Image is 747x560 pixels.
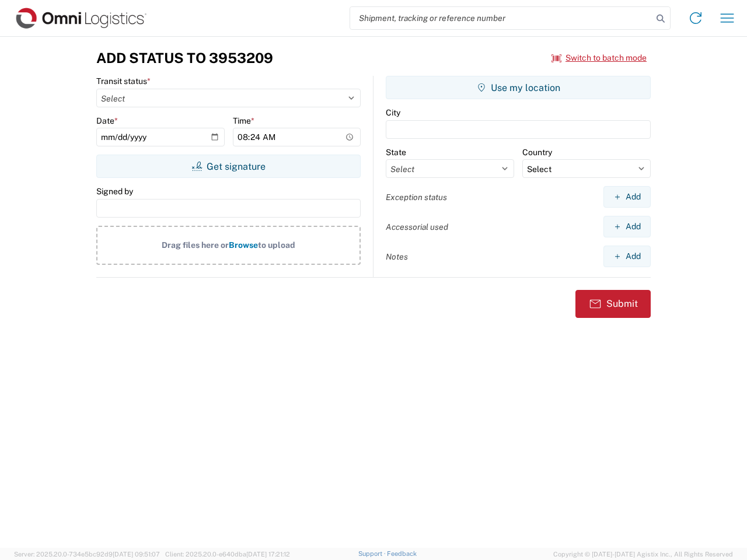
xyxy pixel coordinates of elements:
[387,550,417,557] a: Feedback
[553,549,733,559] span: Copyright © [DATE]-[DATE] Agistix Inc., All Rights Reserved
[229,240,258,250] span: Browse
[350,7,652,29] input: Shipment, tracking or reference number
[603,216,651,237] button: Add
[386,107,400,118] label: City
[551,48,647,68] button: Switch to batch mode
[386,192,447,202] label: Exception status
[233,116,254,126] label: Time
[162,240,229,250] span: Drag files here or
[522,147,552,157] label: Country
[165,551,290,558] span: Client: 2025.20.0-e640dba
[246,551,290,558] span: [DATE] 17:21:12
[386,222,448,232] label: Accessorial used
[358,550,388,557] a: Support
[603,186,651,208] button: Add
[96,116,118,126] label: Date
[603,246,651,267] button: Add
[386,251,408,262] label: Notes
[96,155,361,178] button: Get signature
[113,551,160,558] span: [DATE] 09:51:07
[575,290,651,318] button: Submit
[386,76,651,99] button: Use my location
[96,76,151,86] label: Transit status
[386,147,406,157] label: State
[258,240,295,250] span: to upload
[96,186,133,197] label: Signed by
[14,551,160,558] span: Server: 2025.20.0-734e5bc92d9
[96,50,273,66] h3: Add Status to 3953209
